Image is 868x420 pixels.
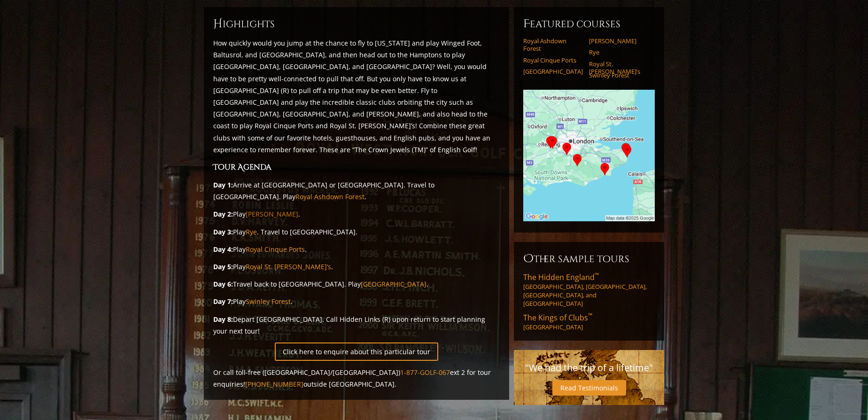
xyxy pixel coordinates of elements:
[213,296,500,307] p: Play .
[213,179,500,202] p: Arrive at [GEOGRAPHIC_DATA] or [GEOGRAPHIC_DATA]. Travel to [GEOGRAPHIC_DATA]. Play .
[589,71,649,79] a: Swinley Forest
[213,313,500,337] p: Depart [GEOGRAPHIC_DATA]. Call Hidden Links (R) upon return to start planning your next tour!
[552,380,626,396] a: Read Testimonials
[213,245,233,254] strong: Day 4:
[361,280,426,288] a: [GEOGRAPHIC_DATA]
[588,311,592,319] sup: ™
[213,210,233,218] strong: Day 2:
[246,245,305,254] a: Royal Cinque Ports
[213,262,233,271] strong: Day 5:
[213,16,223,31] span: H
[523,251,655,266] h6: Other Sample Tours
[523,16,655,31] h6: Featured Courses
[523,90,655,221] img: Google Map of Tour Courses
[589,48,649,56] a: Rye
[589,37,649,45] a: [PERSON_NAME]
[400,368,450,377] a: 1-877-GOLF-067
[523,359,655,376] p: "We had the trip of a lifetime"
[213,366,500,390] p: Or call toll-free ([GEOGRAPHIC_DATA]/[GEOGRAPHIC_DATA]) ext 2 for tour enquiries! outside [GEOGRA...
[213,278,500,290] p: Travel back to [GEOGRAPHIC_DATA]. Play .
[213,161,500,173] h3: Tour Agenda
[213,227,233,236] strong: Day 3:
[523,68,583,75] a: [GEOGRAPHIC_DATA]
[246,210,298,218] a: [PERSON_NAME]
[213,315,233,324] strong: Day 8:
[213,261,500,272] p: Play .
[213,16,500,31] h6: ighlights
[523,272,655,308] a: The Hidden England™[GEOGRAPHIC_DATA], [GEOGRAPHIC_DATA], [GEOGRAPHIC_DATA], and [GEOGRAPHIC_DATA]
[213,226,500,238] p: Play . Travel to [GEOGRAPHIC_DATA].
[246,227,257,236] a: Rye
[213,208,500,220] p: Play .
[523,312,592,323] span: The Kings of Clubs
[523,272,599,282] span: The Hidden England
[275,342,438,361] a: Click here to enquire about this particular tour
[246,297,291,306] a: Swinley Forest
[589,60,649,76] a: Royal St. [PERSON_NAME]’s
[213,243,500,255] p: Play .
[295,192,364,201] a: Royal Ashdown Forest
[523,312,655,331] a: The Kings of Clubs™[GEOGRAPHIC_DATA]
[213,180,233,189] strong: Day 1:
[523,37,583,53] a: Royal Ashdown Forest
[595,271,599,279] sup: ™
[213,37,500,156] p: How quickly would you jump at the chance to fly to [US_STATE] and play Winged Foot, Baltusrol, an...
[213,280,233,288] strong: Day 6:
[523,56,583,64] a: Royal Cinque Ports
[213,297,233,306] strong: Day 7:
[246,262,331,271] a: Royal St. [PERSON_NAME]’s
[245,380,303,389] a: [PHONE_NUMBER]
